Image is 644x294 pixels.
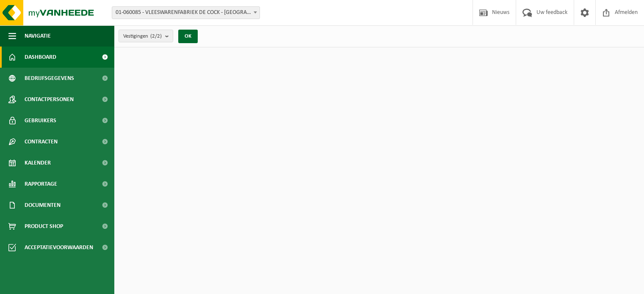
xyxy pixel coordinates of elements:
span: Navigatie [25,25,51,47]
button: Vestigingen(2/2) [119,30,173,42]
span: Bedrijfsgegevens [25,68,74,89]
span: 01-060085 - VLEESWARENFABRIEK DE COCK - SINT-NIKLAAS [112,6,260,19]
span: Gebruikers [25,110,56,131]
span: Rapportage [25,173,57,195]
button: OK [178,30,198,43]
span: Vestigingen [123,30,162,43]
span: Contracten [25,131,58,152]
span: Dashboard [25,47,56,68]
span: Contactpersonen [25,89,74,110]
span: Acceptatievoorwaarden [25,237,93,258]
span: 01-060085 - VLEESWARENFABRIEK DE COCK - SINT-NIKLAAS [112,7,260,19]
span: Product Shop [25,216,63,237]
span: Documenten [25,195,61,216]
span: Kalender [25,152,51,173]
count: (2/2) [150,33,162,39]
